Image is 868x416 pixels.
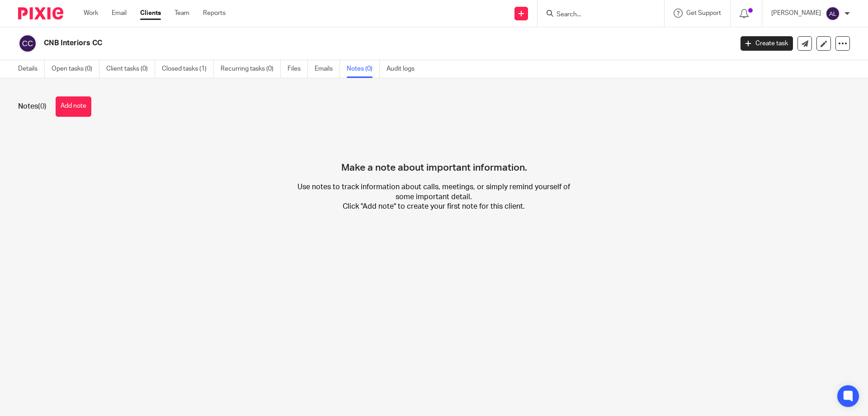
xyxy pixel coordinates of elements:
h1: Notes [18,102,47,111]
img: Pixie [18,7,63,19]
a: Open tasks (0) [52,60,99,78]
a: Create task [741,36,793,51]
input: Search [556,11,637,19]
a: Audit logs [387,60,421,78]
button: Add note [56,96,91,117]
h4: Make a note about important information. [341,130,527,174]
span: Get Support [686,10,721,16]
img: svg%3E [826,6,840,21]
h2: CNB Interiors CC [44,38,590,48]
a: Recurring tasks (0) [221,60,281,78]
a: Files [288,60,308,78]
a: Team [175,9,189,18]
a: Clients [140,9,161,18]
p: Use notes to track information about calls, meetings, or simply remind yourself of some important... [295,182,572,211]
a: Closed tasks (1) [162,60,214,78]
p: [PERSON_NAME] [771,9,821,18]
a: Details [18,60,45,78]
a: Work [84,9,98,18]
a: Notes (0) [347,60,380,78]
a: Email [112,9,127,18]
a: Reports [203,9,226,18]
span: (0) [38,103,47,110]
a: Emails [315,60,340,78]
a: Client tasks (0) [106,60,155,78]
img: svg%3E [18,34,37,53]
